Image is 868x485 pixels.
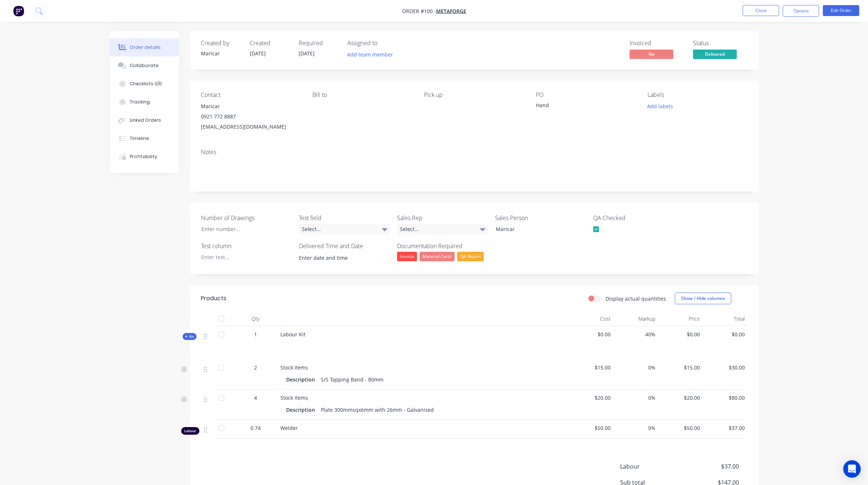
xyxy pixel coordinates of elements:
span: [DATE] [250,50,266,57]
div: Labour [181,427,199,435]
label: Display actual quantities [606,295,666,302]
div: Bill to [312,91,412,98]
div: Material Certs [420,252,455,261]
div: Description [286,374,318,385]
div: Tracking [130,99,150,105]
div: PO [536,91,636,98]
label: QA Checked [593,214,684,222]
button: Options [783,5,819,17]
div: Collaborate [130,62,159,69]
div: Linked Orders [130,117,161,124]
button: Show / Hide columns [675,293,731,304]
label: Number of Drawings [201,214,292,222]
span: Labour [620,462,685,471]
span: 4 [254,394,257,402]
label: Test column [201,242,292,250]
span: Welder [280,425,298,431]
div: S/S Tapping Band - 80mm [318,374,386,385]
div: Select... [397,224,488,235]
span: $30.00 [706,364,745,371]
span: $37.00 [685,462,739,471]
span: 0% [616,364,655,371]
label: Test field [299,214,390,222]
input: Enter date and time [294,252,385,263]
div: Required [299,40,339,47]
span: $20.00 [661,394,700,402]
a: MetaForge [436,8,466,15]
span: 0.74 [250,424,261,432]
div: Maricar [490,224,581,234]
label: Sales Person [495,214,586,222]
label: Sales Rep [397,214,488,222]
span: 2 [254,364,257,371]
div: Assigned to [347,40,420,47]
button: Timeline [110,129,179,148]
div: Invoice [397,252,417,261]
div: Select... [299,224,390,235]
div: Kit [183,333,196,340]
span: Order #100 - [402,8,436,15]
div: Qty [234,312,277,326]
div: Maricar [201,50,241,57]
label: Documentation Required [397,242,488,250]
button: Add labels [643,101,677,111]
div: Hand [536,101,627,112]
span: $20.00 [572,394,611,402]
span: 40% [616,330,655,338]
div: Profitability [130,153,157,160]
div: Products [201,294,226,303]
span: Stock Items [280,364,308,371]
span: 0% [616,394,655,402]
button: Close [743,5,779,16]
button: Add team member [347,50,397,59]
span: Delivered [693,50,737,59]
div: Checklists 0/0 [130,81,162,87]
div: Open Intercom Messenger [843,460,861,478]
span: $0.00 [706,330,745,338]
div: Notes [201,149,748,156]
span: Kit [185,334,194,339]
div: Maricar0921 772 8887[EMAIL_ADDRESS][DOMAIN_NAME] [201,101,301,132]
button: Delivered [693,50,737,60]
span: $50.00 [572,424,611,432]
div: Created [250,40,290,47]
div: Timeline [130,135,149,142]
span: Stock Items [280,394,308,401]
span: 1 [254,330,257,338]
div: Pick up [424,91,524,98]
span: $0.00 [572,330,611,338]
span: $15.00 [661,364,700,371]
div: Price [658,312,703,326]
div: Created by [201,40,241,47]
span: $80.00 [706,394,745,402]
div: Cost [569,312,614,326]
div: Invoiced [630,40,684,47]
button: Linked Orders [110,111,179,129]
button: Profitability [110,148,179,166]
div: Maricar [201,101,301,112]
span: $15.00 [572,364,611,371]
button: Checklists 0/0 [110,75,179,93]
div: 0921 772 8887 [201,112,301,122]
span: No [630,50,673,59]
button: Tracking [110,93,179,111]
div: Description [286,404,318,415]
span: [DATE] [299,50,315,57]
span: $50.00 [661,424,700,432]
div: Order details [130,44,161,51]
img: Factory [13,5,24,16]
span: Labour Kit [280,331,305,338]
button: Order details [110,38,179,56]
label: Delivered Time and Date [299,242,390,250]
button: Add team member [343,50,397,59]
span: 0% [616,424,655,432]
div: [EMAIL_ADDRESS][DOMAIN_NAME] [201,122,301,132]
div: Markup [614,312,658,326]
div: QA Report [457,252,484,261]
div: Status [693,40,748,47]
div: Labels [647,91,747,98]
span: $37.00 [706,424,745,432]
div: Contact [201,91,301,98]
button: Collaborate [110,56,179,75]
